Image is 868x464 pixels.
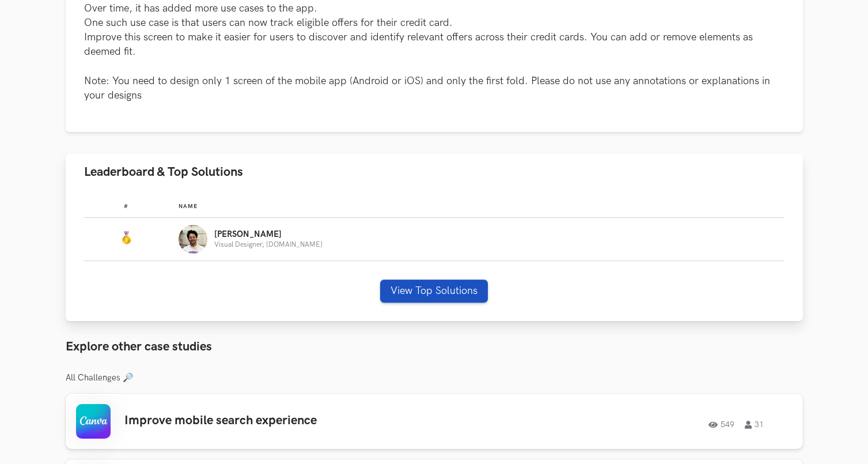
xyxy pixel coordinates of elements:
[66,373,803,383] h3: All Challenges 🔎
[179,203,198,210] span: Name
[66,394,803,449] a: Improve mobile search experience54931
[124,203,128,210] span: #
[179,225,207,254] img: Profile photo
[84,164,243,180] span: Leaderboard & Top Solutions
[745,421,764,429] span: 31
[66,339,803,354] h3: Explore other case studies
[84,194,784,261] table: Leaderboard
[708,421,734,429] span: 549
[214,241,323,248] p: Visual Designer, [DOMAIN_NAME]
[119,231,133,245] img: Gold Medal
[124,413,452,428] h3: Improve mobile search experience
[66,190,803,321] div: Leaderboard & Top Solutions
[66,154,803,190] button: Leaderboard & Top Solutions
[380,280,488,303] button: View Top Solutions
[214,230,323,239] p: [PERSON_NAME]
